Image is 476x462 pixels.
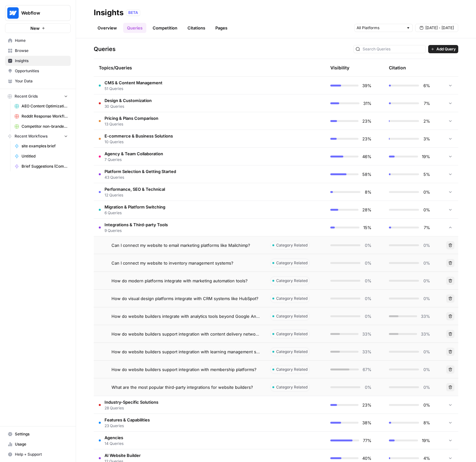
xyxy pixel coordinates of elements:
[105,175,176,180] span: 43 Queries
[15,68,68,74] span: Opportunities
[22,143,68,149] span: site examples brief
[149,23,181,33] a: Competition
[422,153,430,160] span: 19%
[15,38,68,43] span: Home
[276,296,308,301] span: Category Related
[364,313,371,319] span: 0%
[362,82,371,89] span: 39%
[12,141,71,151] a: site examples brief
[105,86,162,92] span: 51 Queries
[105,434,124,441] span: Agencies
[276,278,308,284] span: Category Related
[15,48,68,54] span: Browse
[22,124,68,129] span: Competitor non-branded SEO Grid
[111,384,253,390] span: What are the most popular third-party integrations for website builders?
[428,45,458,53] button: Add Query
[363,366,371,373] span: 67%
[436,46,456,52] span: Add Query
[362,136,371,142] span: 23%
[364,189,371,195] span: 8%
[423,242,430,248] span: 0%
[364,242,371,248] span: 0%
[364,384,371,390] span: 0%
[105,423,150,429] span: 23 Queries
[111,366,257,373] span: How do website builders support integration with membership platforms?
[184,23,209,33] a: Citations
[12,101,71,111] a: AEO Content Optimizations Grid
[423,349,430,355] span: 0%
[423,82,430,89] span: 6%
[111,242,250,248] span: Can I connect my website to email marketing platforms like Mailchimp?
[15,452,68,457] span: Help + Support
[15,133,48,139] span: Recent Workflows
[15,93,38,99] span: Recent Grids
[105,168,176,175] span: Platform Selection & Getting Started
[423,136,430,142] span: 3%
[105,441,124,446] span: 14 Queries
[276,313,308,319] span: Category Related
[423,118,430,124] span: 2%
[423,402,430,408] span: 0%
[364,278,371,284] span: 0%
[362,207,371,213] span: 28%
[423,420,430,426] span: 8%
[362,118,371,124] span: 23%
[362,171,371,177] span: 58%
[425,25,454,31] span: [DATE] - [DATE]
[362,455,371,461] span: 40%
[423,260,430,266] span: 0%
[105,204,165,210] span: Migration & Platform Switching
[423,171,430,177] span: 5%
[105,210,165,216] span: 6 Queries
[105,104,152,109] span: 30 Queries
[423,278,430,284] span: 0%
[423,189,430,195] span: 0%
[105,139,173,145] span: 10 Queries
[123,23,146,33] a: Queries
[5,23,71,33] button: New
[423,100,430,106] span: 7%
[15,58,68,64] span: Insights
[105,157,163,163] span: 7 Queries
[423,295,430,302] span: 0%
[363,100,371,106] span: 31%
[5,439,71,449] a: Usage
[12,161,71,171] a: Brief Suggestions (Competitive Gap Analysis)
[5,132,71,141] button: Recent Workflows
[362,153,371,160] span: 46%
[5,5,71,21] button: Workspace: Webflow
[5,92,71,101] button: Recent Grids
[421,331,430,337] span: 33%
[111,313,260,319] span: How do website builders integrate with analytics tools beyond Google Analytics?
[105,405,158,411] span: 28 Queries
[363,46,423,52] input: Search Queries
[111,331,260,337] span: How do website builders support integration with content delivery networks?
[105,97,152,104] span: Design & Customization
[5,46,71,56] a: Browse
[105,121,158,127] span: 13 Queries
[105,186,165,192] span: Performance, SEO & Technical
[22,153,68,159] span: Untitled
[105,452,141,459] span: AI Website Builder
[30,25,40,31] span: New
[12,121,71,132] a: Competitor non-branded SEO Grid
[364,260,371,266] span: 0%
[362,349,371,355] span: 33%
[212,23,231,33] a: Pages
[362,331,371,337] span: 33%
[105,228,168,234] span: 9 Queries
[362,402,371,408] span: 23%
[423,455,430,461] span: 4%
[276,349,308,355] span: Category Related
[15,431,68,437] span: Settings
[422,437,430,444] span: 19%
[421,313,430,319] span: 33%
[15,78,68,84] span: Your Data
[415,24,458,32] button: [DATE] - [DATE]
[362,420,371,426] span: 38%
[21,10,60,16] span: Webflow
[105,151,163,157] span: Agency & Team Collaboration
[276,384,308,390] span: Category Related
[105,221,168,228] span: Integrations & Third-party Tools
[276,367,308,372] span: Category Related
